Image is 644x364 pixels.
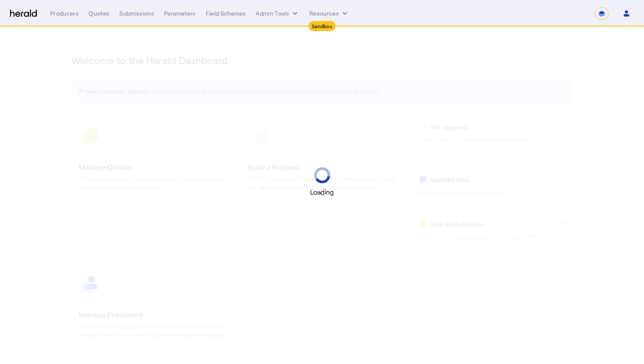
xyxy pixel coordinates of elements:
div: Field Schemas [206,9,246,18]
div: Sandbox [308,21,336,31]
img: Herald Logo [10,10,37,18]
div: Producers [50,9,79,18]
div: Quotes [89,9,109,18]
div: Parameters [164,9,196,18]
button: Resources dropdown menu [309,9,349,18]
button: internal dropdown menu [256,9,299,18]
div: Submissions [119,9,154,18]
